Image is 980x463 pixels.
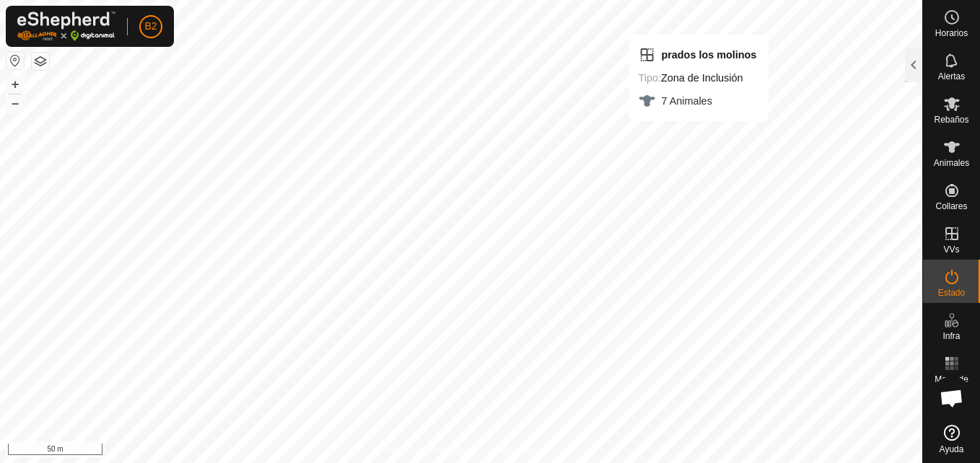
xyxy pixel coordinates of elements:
img: Logo Gallagher [17,12,115,41]
div: Zona de Inclusión [638,69,756,87]
a: Política de Privacidad [387,444,470,457]
div: prados los molinos [638,46,756,63]
button: Capas del Mapa [32,53,49,70]
div: Chat abierto [930,376,974,420]
span: Collares [935,202,967,211]
button: Restablecer Mapa [6,52,24,69]
span: Infra [942,332,960,340]
span: Estado [938,288,965,297]
span: Mapa de Calor [927,375,976,392]
a: Contáctenos [487,444,535,457]
div: 7 Animales [638,92,756,110]
span: Horarios [935,29,968,38]
a: Ayuda [923,419,980,459]
span: Ayuda [940,445,964,454]
span: Alertas [938,72,965,81]
button: + [6,76,24,93]
label: Tipo: [638,72,660,84]
span: Rebaños [934,115,968,124]
span: B2 [144,19,157,34]
button: – [6,94,24,112]
span: VVs [943,245,959,254]
span: Animales [934,159,969,167]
